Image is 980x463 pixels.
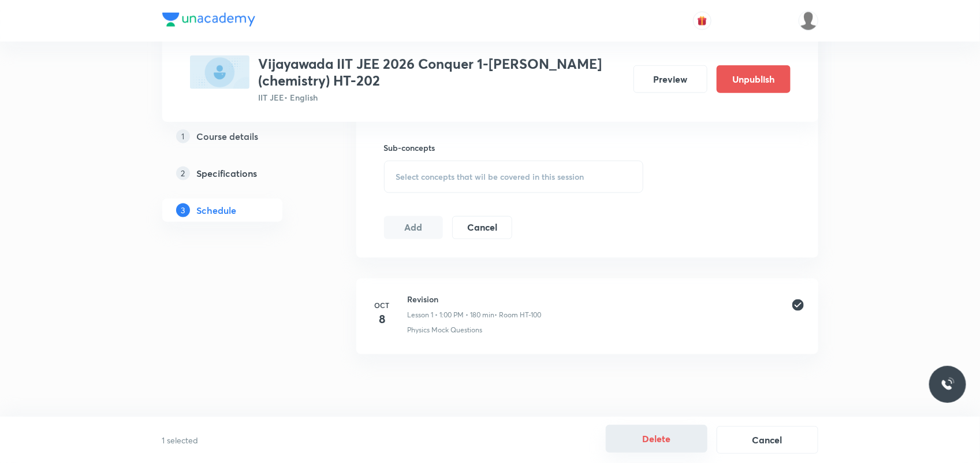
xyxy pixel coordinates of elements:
button: Delete [606,425,707,453]
p: Physics Mock Questions [408,325,483,335]
p: 1 [176,129,190,143]
p: IIT JEE • English [259,91,624,103]
p: 3 [176,203,190,217]
h5: Schedule [197,203,237,217]
h5: Course details [197,129,259,143]
img: S Naga kusuma Alekhya [799,11,818,31]
button: Unpublish [717,65,791,93]
img: 9F472993-6F80-4B79-B355-72A658090DF4_plus.png [190,55,249,89]
h3: Vijayawada IIT JEE 2026 Conquer 1-[PERSON_NAME](chemistry) HT-202 [259,55,624,89]
h4: 8 [371,310,394,328]
h6: Oct [371,300,394,310]
img: avatar [697,16,707,26]
span: Select concepts that wil be covered in this session [396,172,584,182]
img: ttu [941,377,955,391]
a: Company Logo [162,13,255,29]
h6: Revision [408,293,542,305]
h5: Specifications [197,166,258,180]
button: Cancel [452,216,512,239]
button: avatar [693,12,711,30]
a: 2Specifications [162,161,319,184]
button: Cancel [717,426,818,454]
h6: Sub-concepts [384,142,644,154]
p: Lesson 1 • 1:00 PM • 180 min [408,310,495,320]
img: Company Logo [162,13,255,27]
p: • Room HT-100 [495,310,542,320]
p: 1 selected [162,434,403,446]
button: Preview [634,65,707,93]
a: 1Course details [162,124,319,147]
p: 2 [176,166,190,180]
button: Add [384,216,444,239]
